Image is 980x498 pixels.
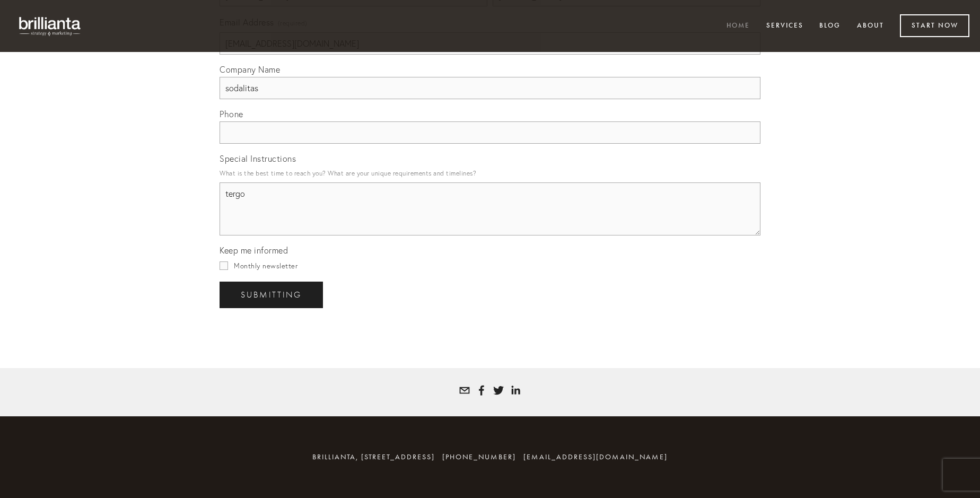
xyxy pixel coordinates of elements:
span: Company Name [220,64,280,75]
p: What is the best time to reach you? What are your unique requirements and timelines? [220,166,760,180]
span: brillianta, [STREET_ADDRESS] [312,452,435,461]
a: Home [720,18,757,35]
textarea: tergo [220,182,760,235]
span: Keep me informed [220,245,288,256]
a: tatyana@brillianta.com [459,385,470,396]
img: brillianta - research, strategy, marketing [11,11,90,41]
a: Blog [812,18,847,35]
a: Tatyana White [493,385,504,396]
a: Start Now [900,14,969,37]
span: Monthly newsletter [234,261,297,270]
span: Special Instructions [220,153,296,164]
input: Monthly newsletter [220,261,228,270]
span: Phone [220,109,243,119]
a: About [850,18,891,35]
a: Tatyana Bolotnikov White [476,385,487,396]
a: Services [759,18,810,35]
span: Submitting [241,290,302,300]
button: SubmittingSubmitting [220,282,323,308]
a: [EMAIL_ADDRESS][DOMAIN_NAME] [523,452,668,461]
a: Tatyana White [510,385,521,396]
span: [PHONE_NUMBER] [442,452,516,461]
